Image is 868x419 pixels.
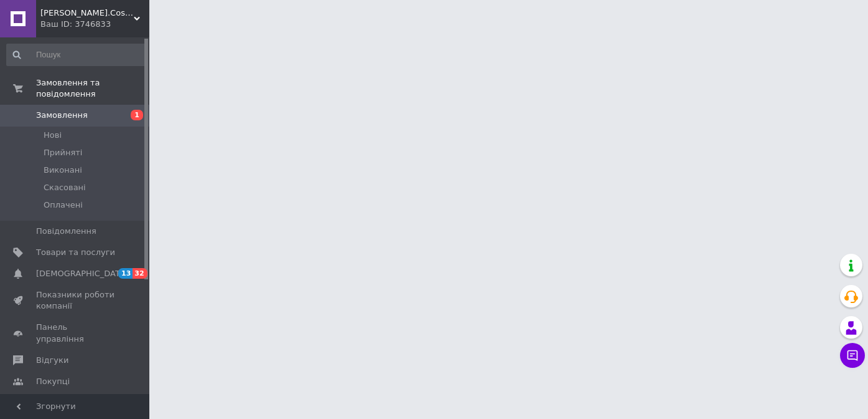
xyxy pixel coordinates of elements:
[44,200,83,211] span: Оплачені
[118,268,133,279] span: 13
[131,110,143,120] span: 1
[133,268,147,279] span: 32
[36,226,96,237] span: Повідомлення
[36,77,149,100] span: Замовлення та повідомлення
[36,247,115,258] span: Товари та послуги
[40,7,134,19] span: Shiny.Cosmetics
[44,147,82,158] span: Прийняті
[36,110,88,121] span: Замовлення
[36,355,68,366] span: Відгуки
[36,322,115,344] span: Панель управління
[36,289,115,312] span: Показники роботи компанії
[36,268,128,279] span: [DEMOGRAPHIC_DATA]
[40,19,149,30] div: Ваш ID: 3746833
[6,44,147,66] input: Пошук
[840,343,865,368] button: Чат з покупцем
[36,376,70,387] span: Покупці
[44,130,62,141] span: Нові
[44,182,86,193] span: Скасовані
[44,165,82,176] span: Виконані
